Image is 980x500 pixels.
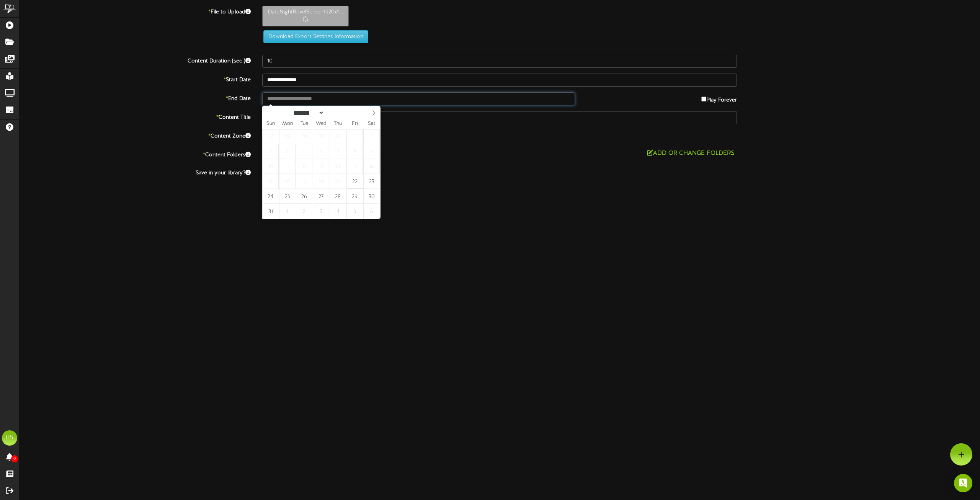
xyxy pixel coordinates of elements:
[296,159,312,174] span: August 12, 2025
[263,30,368,43] button: Download Export Settings Information
[363,144,380,159] span: August 9, 2025
[313,189,329,204] span: August 27, 2025
[262,144,279,159] span: August 3, 2025
[701,97,706,102] input: Play Forever
[262,159,279,174] span: August 10, 2025
[313,129,329,144] span: July 30, 2025
[363,174,380,189] span: August 23, 2025
[346,204,363,219] span: September 5, 2025
[346,189,363,204] span: August 29, 2025
[296,189,312,204] span: August 26, 2025
[313,159,329,174] span: August 13, 2025
[262,121,279,126] span: Sun
[313,204,329,219] span: September 3, 2025
[645,149,737,158] button: Add or Change Folders
[346,121,363,126] span: Fri
[13,149,256,159] label: Content Folders
[279,121,296,126] span: Mon
[330,129,346,144] span: July 31, 2025
[260,34,368,39] a: Download Export Settings Information
[330,144,346,159] span: August 7, 2025
[346,159,363,174] span: August 15, 2025
[262,129,279,144] span: July 27, 2025
[330,204,346,219] span: September 4, 2025
[363,159,380,174] span: August 16, 2025
[13,55,256,65] label: Content Duration (sec.)
[13,167,256,177] label: Save in your library?
[279,204,296,219] span: September 1, 2025
[363,129,380,144] span: August 2, 2025
[262,189,279,204] span: August 24, 2025
[363,204,380,219] span: September 6, 2025
[279,144,296,159] span: August 4, 2025
[13,6,256,16] label: File to Upload
[296,144,312,159] span: August 5, 2025
[262,204,279,219] span: August 31, 2025
[13,111,256,121] label: Content Title
[262,111,737,124] input: Title of this Content
[313,174,329,189] span: August 20, 2025
[296,121,313,126] span: Tue
[324,109,352,117] input: Year
[296,129,312,144] span: July 29, 2025
[363,121,380,126] span: Sat
[330,189,346,204] span: August 28, 2025
[279,159,296,174] span: August 11, 2025
[330,159,346,174] span: August 14, 2025
[954,474,972,492] div: Open Intercom Messenger
[13,74,256,84] label: Start Date
[279,174,296,189] span: August 18, 2025
[262,174,279,189] span: August 17, 2025
[330,174,346,189] span: August 21, 2025
[13,130,256,140] label: Content Zone
[2,430,17,446] div: BS
[363,189,380,204] span: August 30, 2025
[296,204,312,219] span: September 2, 2025
[346,174,363,189] span: August 22, 2025
[701,92,737,104] label: Play Forever
[330,121,346,126] span: Thu
[313,121,330,126] span: Wed
[313,144,329,159] span: August 6, 2025
[346,129,363,144] span: August 1, 2025
[11,455,18,462] span: 0
[13,92,256,103] label: End Date
[296,174,312,189] span: August 19, 2025
[346,144,363,159] span: August 8, 2025
[279,129,296,144] span: July 28, 2025
[279,189,296,204] span: August 25, 2025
